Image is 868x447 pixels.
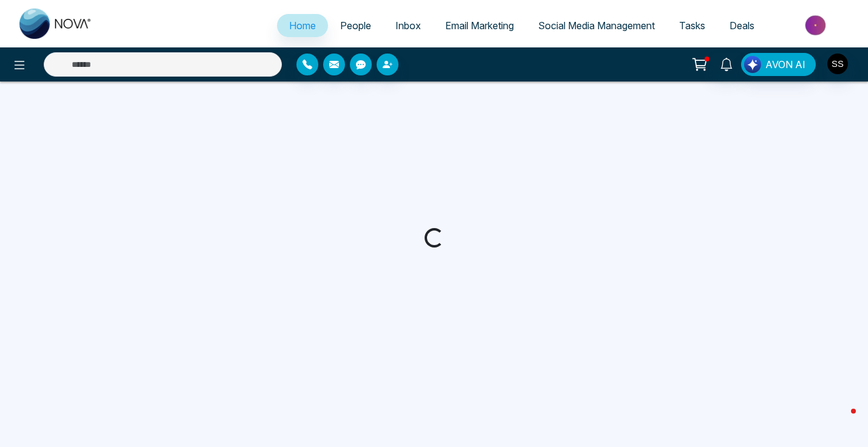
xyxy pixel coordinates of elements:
span: Deals [730,19,754,32]
img: Market-place.gif [773,12,861,39]
a: Home [277,14,328,37]
a: Social Media Management [526,14,667,37]
a: Tasks [667,14,717,37]
a: Deals [717,14,767,37]
span: Social Media Management [538,19,655,32]
span: AVON AI [765,57,805,72]
img: Nova CRM Logo [19,9,92,39]
a: Inbox [383,14,433,37]
button: AVON AI [741,53,816,76]
span: Email Marketing [445,19,514,32]
iframe: Intercom live chat [827,406,856,435]
span: Inbox [395,19,421,32]
span: Home [289,19,316,32]
a: Email Marketing [433,14,526,37]
a: People [328,14,383,37]
img: User Avatar [827,54,848,74]
span: People [340,19,371,32]
img: Lead Flow [744,56,761,73]
span: Tasks [679,19,705,32]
